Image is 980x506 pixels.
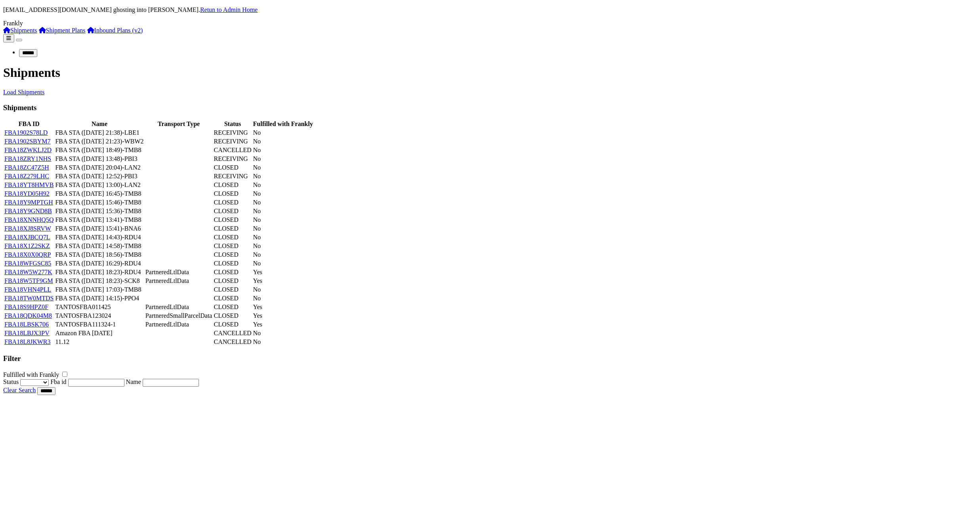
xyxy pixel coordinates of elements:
[213,338,252,346] td: CANCELLED
[213,207,252,215] td: CLOSED
[253,129,313,137] td: No
[55,242,144,250] td: FBA STA ([DATE] 14:58)-TMB8
[253,268,313,276] td: Yes
[3,27,37,34] a: Shipments
[253,164,313,172] td: No
[55,190,144,198] td: FBA STA ([DATE] 16:45)-TMB8
[213,181,252,189] td: CLOSED
[3,103,977,112] h3: Shipments
[3,371,59,378] label: Fulfilled with Frankly
[4,120,54,128] th: FBA ID
[145,321,213,328] td: PartneredLtlData
[55,286,144,294] td: FBA STA ([DATE] 17:03)-TMB8
[4,173,49,179] a: FBA18Z279LHC
[145,312,213,320] td: PartneredSmallParcelData
[55,181,144,189] td: FBA STA ([DATE] 13:00)-LAN2
[4,312,52,319] a: FBA18QDK04M8
[4,234,50,241] a: FBA18XJBCQ7L
[253,286,313,294] td: No
[3,354,977,363] h3: Filter
[253,277,313,285] td: Yes
[213,329,252,337] td: CANCELLED
[213,146,252,154] td: CANCELLED
[126,378,141,385] label: Name
[4,138,50,145] a: FBA1902SBYM7
[3,65,977,80] h1: Shipments
[50,378,66,385] label: Fba id
[55,260,144,267] td: FBA STA ([DATE] 16:29)-RDU4
[4,286,51,293] a: FBA18VHN4PLL
[4,304,48,310] a: FBA18S9HPZ0F
[213,164,252,172] td: CLOSED
[213,190,252,198] td: CLOSED
[213,251,252,259] td: CLOSED
[55,303,144,311] td: TANTOSFBA011425
[4,338,50,345] a: FBA18L8JKWR3
[55,146,144,154] td: FBA STA ([DATE] 18:49)-TMB8
[253,321,313,328] td: Yes
[253,233,313,241] td: No
[55,225,144,233] td: FBA STA ([DATE] 15:41)-BNA6
[4,295,53,302] a: FBA18TW0MTDS
[4,216,53,223] a: FBA18XNNHQ5Q
[213,303,252,311] td: CLOSED
[253,303,313,311] td: Yes
[3,378,19,385] label: Status
[4,147,52,153] a: FBA18ZWKLJ2D
[4,155,51,162] a: FBA18ZRY1NHS
[55,251,144,259] td: FBA STA ([DATE] 18:56)-TMB8
[253,146,313,154] td: No
[55,199,144,206] td: FBA STA ([DATE] 15:46)-TMB8
[253,294,313,302] td: No
[253,312,313,320] td: Yes
[253,260,313,267] td: No
[213,260,252,267] td: CLOSED
[213,225,252,233] td: CLOSED
[55,120,144,128] th: Name
[253,225,313,233] td: No
[4,269,52,275] a: FBA18W5W277K
[55,155,144,163] td: FBA STA ([DATE] 13:48)-PBI3
[213,199,252,206] td: CLOSED
[213,155,252,163] td: RECEIVING
[213,233,252,241] td: CLOSED
[4,225,51,232] a: FBA18XJ8SRVW
[4,277,53,284] a: FBA18W5TF9GM
[3,89,44,95] a: Load Shipments
[253,172,313,180] td: No
[4,129,48,136] a: FBA1902S78LD
[16,39,22,41] button: Toggle navigation
[87,27,143,34] a: Inbound Plans (v2)
[145,277,213,285] td: PartneredLtlData
[253,329,313,337] td: No
[4,242,50,249] a: FBA18X1Z2SKZ
[213,172,252,180] td: RECEIVING
[253,137,313,145] td: No
[4,330,50,336] a: FBA18LBJX3PV
[55,216,144,224] td: FBA STA ([DATE] 13:41)-TMB8
[253,199,313,206] td: No
[55,329,144,337] td: Amazon FBA [DATE]
[55,129,144,137] td: FBA STA ([DATE] 21:38)-LBE1
[213,216,252,224] td: CLOSED
[253,120,313,128] th: Fulfilled with Frankly
[3,387,36,393] a: Clear Search
[145,303,213,311] td: PartneredLtlData
[253,251,313,259] td: No
[4,208,52,214] a: FBA18Y9GND8B
[213,242,252,250] td: CLOSED
[213,137,252,145] td: RECEIVING
[4,260,51,267] a: FBA18WFGSC85
[4,190,50,197] a: FBA18YD05H92
[55,207,144,215] td: FBA STA ([DATE] 15:36)-TMB8
[55,312,144,320] td: TANTOSFBA123024
[55,233,144,241] td: FBA STA ([DATE] 14:43)-RDU4
[213,294,252,302] td: CLOSED
[4,199,53,206] a: FBA18Y9MPTGH
[253,207,313,215] td: No
[39,27,86,34] a: Shipment Plans
[4,164,49,171] a: FBA18ZC47Z5H
[213,268,252,276] td: CLOSED
[200,6,258,13] a: Retun to Admin Home
[145,120,213,128] th: Transport Type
